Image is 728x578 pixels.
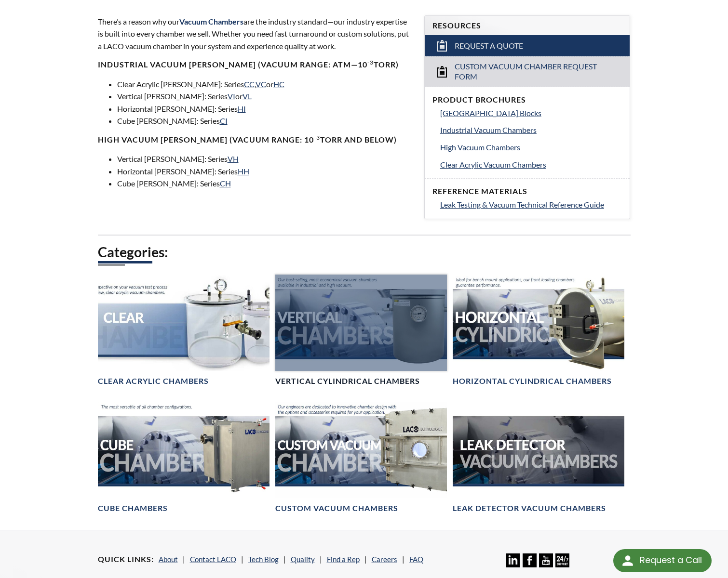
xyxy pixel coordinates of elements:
[327,555,360,564] a: Find a Rep
[291,555,315,564] a: Quality
[409,555,423,564] a: FAQ
[453,376,612,386] h4: Horizontal Cylindrical Chambers
[238,104,246,113] a: HI
[455,41,523,51] span: Request a Quote
[98,135,413,145] h4: High Vacuum [PERSON_NAME] (Vacuum range: 10 Torr and below)
[440,141,622,154] a: High Vacuum Chambers
[98,15,413,53] p: There’s a reason why our are the industry standard—our industry expertise is built into every cha...
[238,167,249,176] a: HH
[453,402,624,513] a: Leak Test Vacuum Chambers headerLeak Detector Vacuum Chambers
[275,402,447,513] a: Custom Vacuum Chamber headerCustom Vacuum Chambers
[275,503,398,513] h4: Custom Vacuum Chambers
[98,243,631,261] h2: Categories:
[159,555,178,564] a: About
[243,92,252,101] a: VL
[440,160,546,169] span: Clear Acrylic Vacuum Chambers
[98,60,413,70] h4: Industrial Vacuum [PERSON_NAME] (vacuum range: atm—10 Torr)
[455,62,600,82] span: Custom Vacuum Chamber Request Form
[453,275,624,386] a: Horizontal Cylindrical headerHorizontal Cylindrical Chambers
[440,200,604,209] span: Leak Testing & Vacuum Technical Reference Guide
[425,35,630,56] a: Request a Quote
[244,79,255,89] a: CC
[555,560,569,569] a: 24/7 Support
[440,107,622,119] a: [GEOGRAPHIC_DATA] Blocks
[248,555,279,564] a: Tech Blog
[179,17,243,26] span: Vacuum Chambers
[440,143,520,152] span: High Vacuum Chambers
[314,134,320,141] sup: -3
[117,103,413,115] li: Horizontal [PERSON_NAME]: Series
[555,553,569,567] img: 24/7 Support Icon
[440,198,622,211] a: Leak Testing & Vacuum Technical Reference Guide
[372,555,397,564] a: Careers
[117,177,413,190] li: Cube [PERSON_NAME]: Series
[453,503,606,513] h4: Leak Detector Vacuum Chambers
[220,179,231,188] a: CH
[440,125,537,134] span: Industrial Vacuum Chambers
[620,553,635,568] img: round button
[117,78,413,91] li: Clear Acrylic [PERSON_NAME]: Series , or
[440,108,541,118] span: [GEOGRAPHIC_DATA] Blocks
[613,549,712,572] div: Request a Call
[425,56,630,87] a: Custom Vacuum Chamber Request Form
[228,92,235,101] a: VI
[275,376,420,386] h4: Vertical Cylindrical Chambers
[98,402,270,513] a: Cube Chambers headerCube Chambers
[228,154,239,163] a: VH
[275,275,447,386] a: Vertical Vacuum Chambers headerVertical Cylindrical Chambers
[432,186,622,197] h4: Reference Materials
[256,79,266,89] a: VC
[98,376,209,386] h4: Clear Acrylic Chambers
[440,124,622,136] a: Industrial Vacuum Chambers
[98,554,154,565] h4: Quick Links
[117,115,413,127] li: Cube [PERSON_NAME]: Series
[367,59,374,66] sup: -3
[117,153,413,165] li: Vertical [PERSON_NAME]: Series
[640,549,702,571] div: Request a Call
[98,275,270,386] a: Clear Chambers headerClear Acrylic Chambers
[432,21,622,31] h4: Resources
[220,116,228,125] a: CI
[190,555,236,564] a: Contact LACO
[117,165,413,178] li: Horizontal [PERSON_NAME]: Series
[117,90,413,103] li: Vertical [PERSON_NAME]: Series or
[98,503,168,513] h4: Cube Chambers
[432,95,622,105] h4: Product Brochures
[440,158,622,171] a: Clear Acrylic Vacuum Chambers
[273,79,284,89] a: HC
